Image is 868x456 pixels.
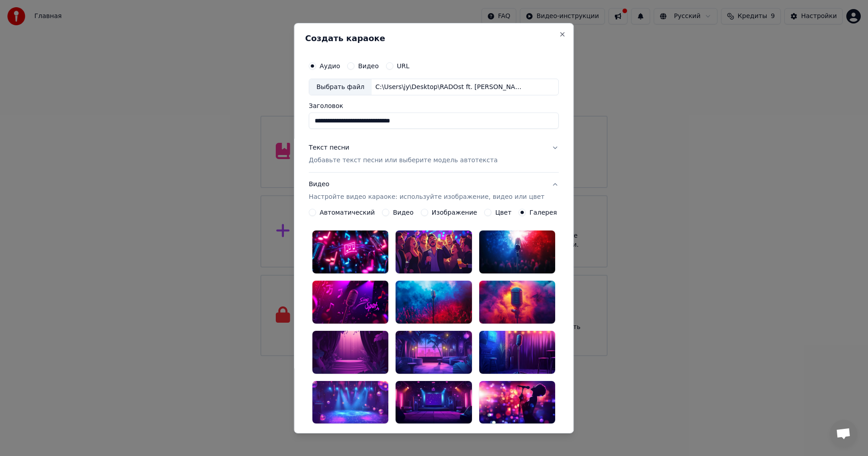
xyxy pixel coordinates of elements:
[358,62,379,69] label: Видео
[309,193,544,202] p: Настройте видео караоке: используйте изображение, видео или цвет
[372,82,525,91] div: C:\Users\jy\Desktop\RADOst ft. [PERSON_NAME] - Лечу.mp3
[305,34,562,42] h2: Создать караоке
[309,173,559,209] button: ВидеоНастройте видео караоке: используйте изображение, видео или цвет
[397,62,410,69] label: URL
[495,209,512,216] label: Цвет
[309,156,498,165] p: Добавьте текст песни или выберите модель автотекста
[432,209,477,216] label: Изображение
[393,209,414,216] label: Видео
[320,62,340,69] label: Аудио
[320,209,375,216] label: Автоматический
[309,180,544,202] div: Видео
[530,209,557,216] label: Галерея
[309,103,559,109] label: Заголовок
[309,143,349,152] div: Текст песни
[309,79,372,95] div: Выбрать файл
[309,136,559,172] button: Текст песниДобавьте текст песни или выберите модель автотекста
